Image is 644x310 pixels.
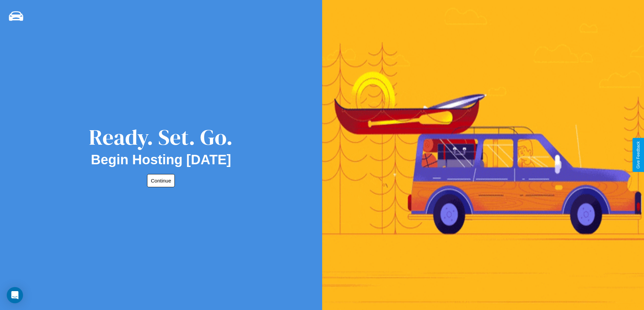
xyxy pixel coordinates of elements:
h2: Begin Hosting [DATE] [91,152,231,167]
div: Open Intercom Messenger [7,287,23,303]
div: Give Feedback [636,141,641,169]
div: Ready. Set. Go. [89,122,233,152]
button: Continue [147,174,175,187]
